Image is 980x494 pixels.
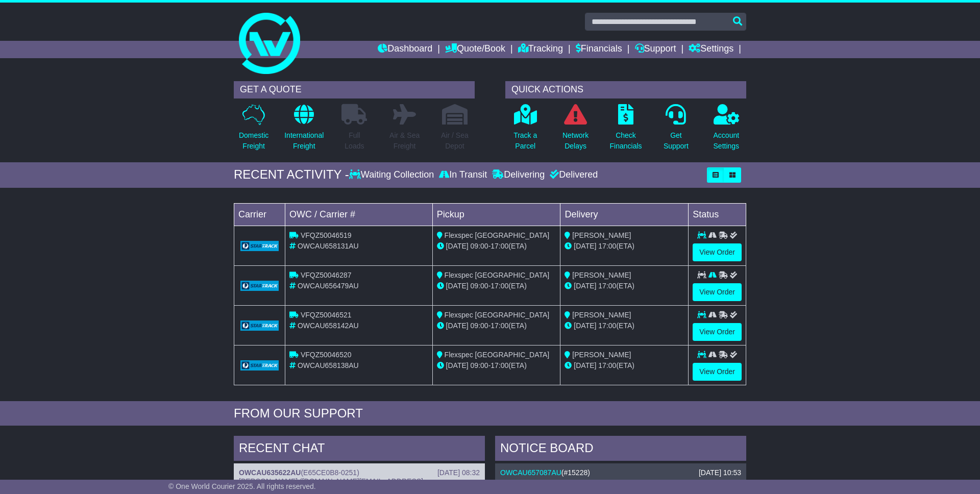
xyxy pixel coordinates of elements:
a: OWCAU657087AU [500,468,561,477]
div: In Transit [436,169,489,181]
span: 17:00 [598,361,616,369]
div: RECENT CHAT [234,436,485,463]
span: Flexspec [GEOGRAPHIC_DATA] [445,271,550,279]
a: GetSupport [663,104,689,157]
a: OWCAU635622AU [239,468,301,477]
div: (ETA) [565,281,684,291]
span: OWCAU656479AU [298,282,359,290]
span: [DATE] [574,242,596,250]
a: InternationalFreight [284,104,324,157]
td: Carrier [234,203,285,226]
div: ( ) [239,468,480,477]
div: RECENT ACTIVITY - [234,167,349,182]
span: [DATE] [574,361,596,369]
span: [PERSON_NAME] ([DOMAIN_NAME][EMAIL_ADDRESS][DOMAIN_NAME]) [239,477,423,494]
p: Full Loads [341,130,367,152]
span: 09:00 [471,242,488,250]
td: Delivery [560,203,689,226]
div: (ETA) [565,360,684,371]
a: Settings [689,41,733,58]
a: View Order [693,283,742,301]
span: 17:00 [598,282,616,290]
span: Flexspec [GEOGRAPHIC_DATA] [445,231,550,239]
div: - (ETA) [437,320,556,331]
div: Delivering [489,169,547,181]
td: OWC / Carrier # [285,203,433,226]
span: 17:00 [491,282,508,290]
span: 17:00 [598,322,616,330]
span: [DATE] [446,322,469,330]
span: Flexspec [GEOGRAPHIC_DATA] [445,351,550,359]
span: 17:00 [491,361,508,369]
p: Domestic Freight [239,130,268,152]
span: [PERSON_NAME] [572,231,631,239]
span: E65CE0B8-0251 [303,468,357,477]
span: OWCAU658138AU [298,361,359,369]
p: Get Support [664,130,689,152]
span: [PERSON_NAME] [572,351,631,359]
div: - (ETA) [437,360,556,371]
span: [PERSON_NAME] [572,311,631,319]
div: - (ETA) [437,281,556,291]
div: GET A QUOTE [234,81,475,98]
p: Air / Sea Depot [441,130,469,152]
td: Pickup [432,203,560,226]
a: Tracking [518,41,563,58]
span: 17:00 [598,242,616,250]
a: Track aParcel [513,104,537,157]
span: 09:00 [471,282,488,290]
p: Account Settings [714,130,740,152]
a: Financials [576,41,622,58]
a: NetworkDelays [562,104,589,157]
img: GetCarrierServiceLogo [240,360,279,370]
img: GetCarrierServiceLogo [240,320,279,331]
img: GetCarrierServiceLogo [240,281,279,291]
td: Status [689,203,746,226]
span: [DATE] [446,361,469,369]
p: Check Financials [610,130,642,152]
a: DomesticFreight [238,104,269,157]
a: View Order [693,323,742,341]
a: Support [635,41,676,58]
div: FROM OUR SUPPORT [234,406,746,421]
span: #15228 [564,468,588,477]
span: 17:00 [491,242,508,250]
span: Flexspec [GEOGRAPHIC_DATA] [445,311,550,319]
div: (ETA) [565,241,684,252]
div: - (ETA) [437,241,556,252]
span: VFQZ50046287 [301,271,352,279]
span: [DATE] [574,322,596,330]
a: CheckFinancials [609,104,643,157]
div: Waiting Collection [349,169,436,181]
div: QUICK ACTIONS [505,81,746,98]
p: Network Delays [562,130,589,152]
span: [PERSON_NAME] [572,271,631,279]
span: 09:00 [471,361,488,369]
a: View Order [693,243,742,261]
a: Quote/Book [445,41,505,58]
span: OWCAU658142AU [298,322,359,330]
span: OWCAU658131AU [298,242,359,250]
div: ( ) [500,468,741,477]
p: International Freight [284,130,324,152]
a: View Order [693,363,742,381]
div: [DATE] 10:53 [699,468,741,477]
div: Delivered [547,169,598,181]
div: (ETA) [565,320,684,331]
span: 09:00 [471,322,488,330]
span: VFQZ50046519 [301,231,352,239]
p: Track a Parcel [513,130,537,152]
a: AccountSettings [713,104,740,157]
div: [DATE] 08:32 [437,468,480,477]
span: VFQZ50046520 [301,351,352,359]
span: VFQZ50046521 [301,311,352,319]
div: NOTICE BOARD [495,436,746,463]
p: Air & Sea Freight [389,130,420,152]
a: Dashboard [378,41,432,58]
span: [DATE] [446,282,469,290]
span: [DATE] [574,282,596,290]
img: GetCarrierServiceLogo [240,241,279,251]
span: [DATE] [446,242,469,250]
span: 17:00 [491,322,508,330]
span: © One World Courier 2025. All rights reserved. [168,482,316,490]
